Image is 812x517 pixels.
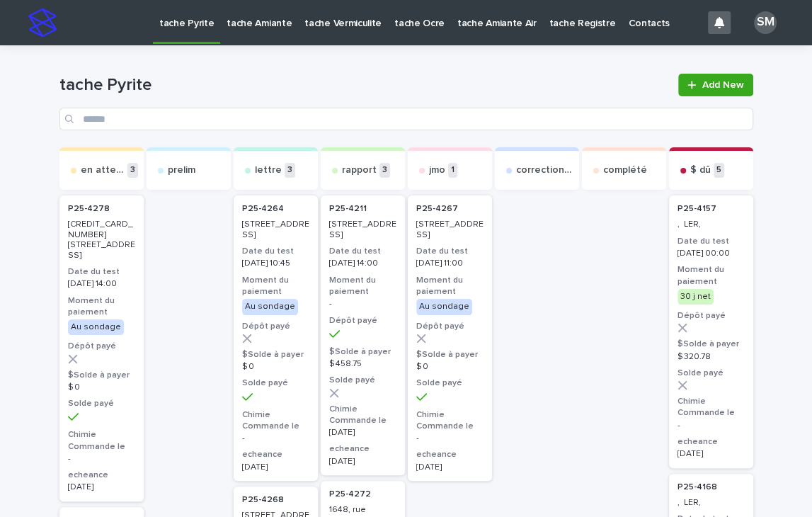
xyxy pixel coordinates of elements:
p: lettre [255,164,282,176]
h3: echeance [677,436,745,448]
div: SM [754,11,777,34]
p: - [242,433,309,443]
a: Add New [678,74,753,96]
h3: $Solde à payer [329,346,396,358]
p: P25-4268 [242,495,284,505]
h3: Dépôt payé [242,321,309,332]
p: [STREET_ADDRESS] [416,220,484,240]
p: correction exp [516,164,573,176]
h3: echeance [68,470,135,481]
p: $ 458.75 [329,359,396,369]
input: Search [59,108,753,130]
p: [DATE] [329,457,396,467]
h3: Chimie Commande le [242,409,309,432]
p: P25-4272 [329,489,371,499]
p: [DATE] [242,462,309,472]
h3: Moment du paiement [242,275,309,297]
a: P25-4264 [STREET_ADDRESS]Date du test[DATE] 10:45Moment du paiementAu sondageDépôt payé$Solde à p... [234,195,318,481]
h3: echeance [416,449,484,460]
p: [DATE] 00:00 [677,249,745,258]
p: P25-4168 [677,482,717,492]
p: - [329,299,396,309]
p: [DATE] [329,428,396,438]
p: en attente [81,164,125,176]
p: [DATE] 14:00 [68,279,135,289]
div: 30 j net [677,289,714,305]
p: 5 [714,163,724,178]
p: $ 0 [416,362,484,372]
h3: Chimie Commande le [329,404,396,426]
h3: Date du test [68,266,135,278]
h3: $Solde à payer [416,349,484,360]
h3: Moment du paiement [329,275,396,297]
p: 1 [448,163,457,178]
div: Au sondage [416,299,472,314]
h3: Moment du paiement [416,275,484,297]
p: prelim [168,164,195,176]
p: [DATE] [677,449,745,459]
h3: Solde payé [677,368,745,379]
p: , LER, [677,498,745,508]
p: $ dû [690,164,711,176]
p: - [677,421,745,431]
p: [STREET_ADDRESS] [242,220,309,240]
span: Add New [702,80,744,90]
p: jmo [429,164,445,176]
h3: Dépôt payé [329,315,396,326]
a: P25-4211 [STREET_ADDRESS]Date du test[DATE] 14:00Moment du paiement-Dépôt payé$Solde à payer$ 458... [321,195,405,475]
p: [STREET_ADDRESS] [329,220,396,240]
p: [CREDIT_CARD_NUMBER][STREET_ADDRESS] [68,220,135,261]
p: P25-4211 [329,204,367,214]
p: P25-4267 [416,204,458,214]
p: [DATE] 11:00 [416,258,484,268]
p: 3 [285,163,295,178]
h3: Moment du paiement [68,295,135,318]
h3: Moment du paiement [677,264,745,287]
a: P25-4278 [CREDIT_CARD_NUMBER][STREET_ADDRESS]Date du test[DATE] 14:00Moment du paiementAu sondage... [59,195,144,501]
p: - [68,454,135,464]
h3: $Solde à payer [242,349,309,360]
h3: Chimie Commande le [68,429,135,452]
h3: $Solde à payer [68,370,135,381]
a: P25-4267 [STREET_ADDRESS]Date du test[DATE] 11:00Moment du paiementAu sondageDépôt payé$Solde à p... [408,195,492,481]
p: P25-4278 [68,204,110,214]
p: [DATE] 10:45 [242,258,309,268]
h3: Chimie Commande le [677,396,745,419]
p: 3 [379,163,390,178]
p: P25-4157 [677,204,716,214]
h3: $Solde à payer [677,339,745,350]
h3: Dépôt payé [677,310,745,322]
h3: Date du test [242,246,309,257]
img: stacker-logo-s-only.png [28,8,57,37]
p: - [416,433,484,443]
h3: echeance [329,443,396,455]
p: [DATE] [416,462,484,472]
p: P25-4264 [242,204,284,214]
p: $ 320.78 [677,352,745,362]
h3: Date du test [677,236,745,247]
a: P25-4157 , LER,Date du test[DATE] 00:00Moment du paiement30 j netDépôt payé$Solde à payer$ 320.78... [669,195,753,468]
h1: tache Pyrite [59,75,670,96]
h3: Date du test [416,246,484,257]
h3: Dépôt payé [416,321,484,332]
p: 3 [127,163,138,178]
h3: Chimie Commande le [416,409,484,432]
h3: Solde payé [68,398,135,409]
p: $ 0 [68,382,135,392]
div: Au sondage [242,299,298,314]
h3: Solde payé [329,375,396,386]
h3: Solde payé [416,377,484,389]
h3: Solde payé [242,377,309,389]
p: $ 0 [242,362,309,372]
h3: Date du test [329,246,396,257]
p: , LER, [677,220,745,229]
div: Au sondage [68,319,124,335]
p: complété [603,164,647,176]
p: [DATE] 14:00 [329,258,396,268]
